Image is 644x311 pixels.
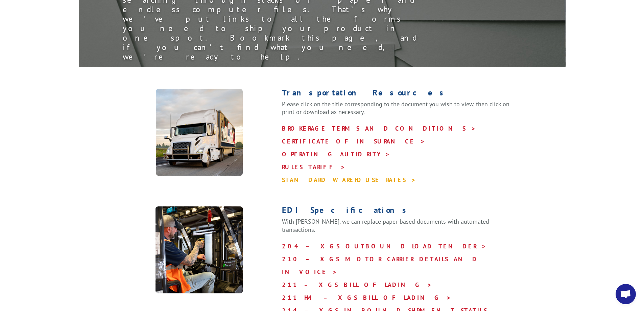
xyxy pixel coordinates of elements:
img: XpressGlobal_Resources [156,89,243,176]
a: CERTIFICATE OF INSURANCE > [282,137,425,145]
h1: EDI Specifications [282,206,523,218]
a: STANDARD WAREHOUSE RATES > [282,176,416,184]
a: BROKERAGE TERMS AND CONDITIONS > [282,125,476,132]
p: Please click on the title corresponding to the document you wish to view, then click on print or ... [282,100,523,123]
div: Open chat [616,284,636,304]
a: RULES TARIFF > [282,163,345,171]
a: OPERATING AUTHORITY > [282,150,390,158]
a: 204 – XGS OUTBOUND LOAD TENDER > [282,242,486,250]
a: 211 – XGS BILL OF LADING > [282,281,432,289]
p: With [PERSON_NAME], we can replace paper-based documents with automated transactions. [282,218,523,240]
h1: Transportation Resources [282,89,523,100]
a: 210 – XGS MOTOR CARRIER DETAILS AND INVOICE > [282,255,478,276]
img: XpressGlobalSystems_Resources_EDI [156,206,243,294]
a: 211 HM – XGS BILL OF LADING > [282,294,451,302]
